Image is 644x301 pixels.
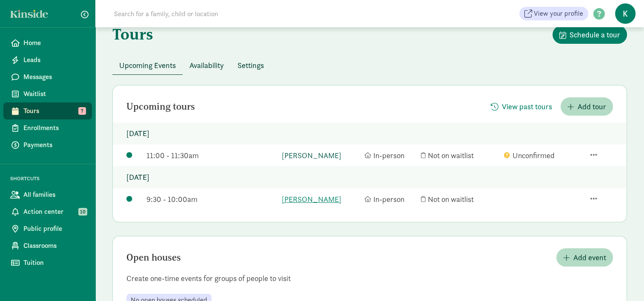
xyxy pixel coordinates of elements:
span: Tuition [23,258,85,268]
button: Settings [231,56,271,74]
iframe: Chat Widget [601,260,644,301]
a: Waitlist [3,85,92,102]
span: Action center [23,207,85,217]
div: In-person [364,193,417,205]
div: 9:30 - 10:00am [146,193,278,205]
a: View your profile [519,7,588,20]
span: Leads [23,55,85,65]
span: All families [23,190,85,200]
span: Public profile [23,224,85,234]
span: Enrollments [23,123,85,133]
div: 11:00 - 11:30am [146,150,278,161]
button: Add event [556,248,613,267]
p: [DATE] [113,166,627,188]
h1: Tours [112,26,153,43]
button: Availability [183,56,231,74]
span: 10 [78,208,87,216]
a: Messages [3,68,92,85]
a: Public profile [3,220,92,237]
span: Upcoming Events [119,60,176,71]
div: Not on waitlist [421,193,500,205]
p: Create one-time events for groups of people to visit [113,273,627,284]
a: All families [3,186,92,203]
span: Schedule a tour [570,29,620,40]
a: Tuition [3,254,92,271]
a: [PERSON_NAME] [282,193,361,205]
a: Enrollments [3,119,92,136]
span: Add tour [578,101,606,112]
span: Home [23,38,85,48]
a: [PERSON_NAME] [282,150,361,161]
a: Leads [3,51,92,68]
h2: Upcoming tours [126,102,195,112]
span: View past tours [502,101,552,112]
button: Add tour [561,97,613,116]
span: Settings [238,60,264,71]
span: Payments [23,140,85,150]
a: Home [3,34,92,51]
span: K [615,3,635,24]
div: Not on waitlist [421,150,500,161]
a: Action center 10 [3,203,92,220]
a: Tours 7 [3,102,92,119]
div: In-person [364,150,417,161]
span: 7 [78,107,86,115]
span: Tours [23,106,85,116]
button: Upcoming Events [112,56,183,74]
span: Waitlist [23,89,85,99]
a: Classrooms [3,237,92,254]
button: View past tours [484,97,559,116]
input: Search for a family, child or location [109,5,348,22]
span: Messages [23,72,85,82]
div: Unconfirmed [504,150,583,161]
span: View your profile [534,9,583,19]
button: Schedule a tour [552,26,627,44]
h2: Open houses [126,253,181,263]
a: View past tours [484,102,559,112]
span: Availability [189,60,224,71]
span: Classrooms [23,241,85,251]
p: [DATE] [113,122,627,145]
a: Payments [3,136,92,153]
span: Add event [573,252,606,263]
